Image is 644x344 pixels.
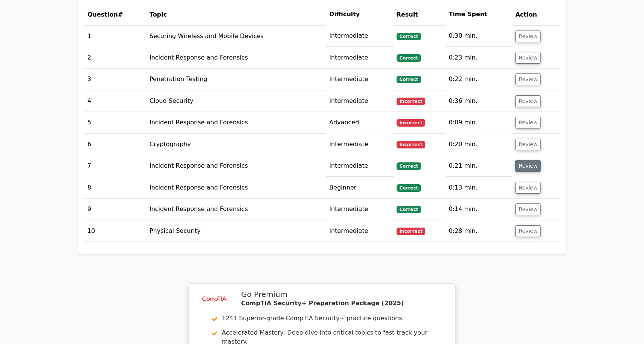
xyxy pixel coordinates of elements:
[147,90,326,112] td: Cloud Security
[84,112,147,133] td: 5
[397,76,421,83] span: Correct
[446,177,512,199] td: 0:13 min.
[84,90,147,112] td: 4
[397,33,421,40] span: Correct
[326,47,393,69] td: Intermediate
[147,155,326,177] td: Incident Response and Forensics
[515,203,541,215] button: Review
[397,119,426,127] span: Incorrect
[84,199,147,220] td: 9
[446,4,512,25] th: Time Spent
[515,73,541,85] button: Review
[84,134,147,155] td: 6
[84,177,147,199] td: 8
[326,177,393,199] td: Beginner
[397,54,421,62] span: Correct
[84,4,147,25] th: #
[147,220,326,242] td: Physical Security
[397,98,426,105] span: Incorrect
[446,69,512,90] td: 0:22 min.
[515,225,541,237] button: Review
[147,25,326,47] td: Securing Wireless and Mobile Devices
[515,95,541,107] button: Review
[326,69,393,90] td: Intermediate
[326,4,393,25] th: Difficulty
[84,25,147,47] td: 1
[446,199,512,220] td: 0:14 min.
[515,139,541,150] button: Review
[446,134,512,155] td: 0:20 min.
[147,134,326,155] td: Cryptography
[446,90,512,112] td: 0:36 min.
[515,117,541,128] button: Review
[147,47,326,69] td: Incident Response and Forensics
[446,155,512,177] td: 0:21 min.
[446,25,512,47] td: 0:30 min.
[326,112,393,133] td: Advanced
[147,177,326,199] td: Incident Response and Forensics
[515,31,541,42] button: Review
[515,160,541,172] button: Review
[147,112,326,133] td: Incident Response and Forensics
[397,141,426,148] span: Incorrect
[446,47,512,69] td: 0:23 min.
[147,4,326,25] th: Topic
[326,155,393,177] td: Intermediate
[446,112,512,133] td: 0:09 min.
[512,4,560,25] th: Action
[326,220,393,242] td: Intermediate
[397,162,421,170] span: Correct
[147,69,326,90] td: Penetration Testing
[84,155,147,177] td: 7
[397,206,421,213] span: Correct
[397,228,426,235] span: Incorrect
[84,220,147,242] td: 10
[326,90,393,112] td: Intermediate
[515,52,541,64] button: Review
[326,134,393,155] td: Intermediate
[326,25,393,47] td: Intermediate
[84,47,147,69] td: 2
[326,199,393,220] td: Intermediate
[394,4,446,25] th: Result
[87,11,118,18] span: Question
[397,184,421,192] span: Correct
[515,182,541,194] button: Review
[84,69,147,90] td: 3
[446,220,512,242] td: 0:28 min.
[147,199,326,220] td: Incident Response and Forensics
